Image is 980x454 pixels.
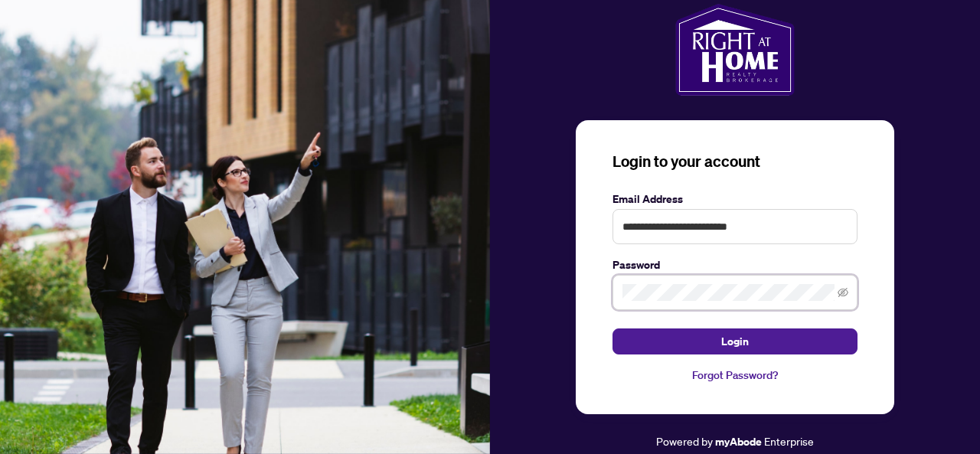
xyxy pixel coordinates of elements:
[612,191,857,207] label: Email Address
[612,328,857,354] button: Login
[675,4,794,96] img: ma-logo
[715,433,762,450] a: myAbode
[721,329,749,354] span: Login
[612,367,857,384] a: Forgot Password?
[838,287,848,298] span: eye-invisible
[612,256,857,273] label: Password
[764,434,814,448] span: Enterprise
[612,151,857,172] h3: Login to your account
[656,434,713,448] span: Powered by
